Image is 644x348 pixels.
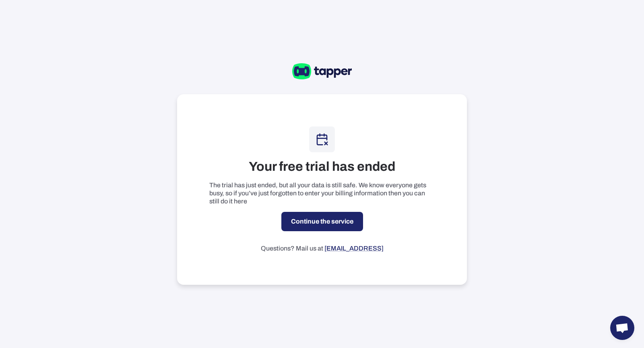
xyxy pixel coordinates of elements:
p: Questions? Mail us at [261,244,384,253]
h3: Your free trial has ended [249,159,395,175]
a: [EMAIL_ADDRESS] [324,245,384,252]
div: Open chat [610,316,634,340]
a: Continue the service [281,212,363,231]
p: The trial has just ended, but all your data is still safe. We know everyone gets busy, so if you’... [209,181,435,205]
